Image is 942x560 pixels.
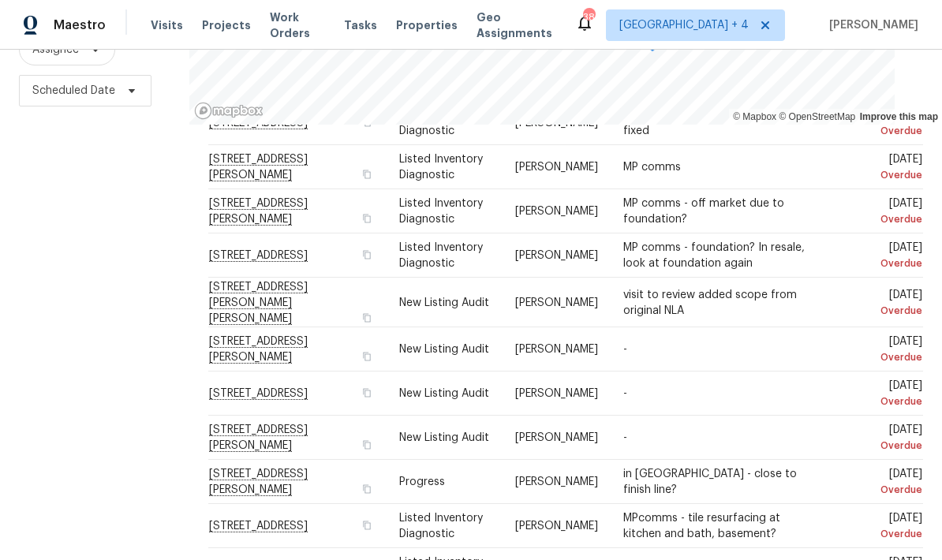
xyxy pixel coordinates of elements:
button: Copy Address [360,115,374,129]
span: [DATE] [838,424,922,454]
button: Copy Address [360,211,374,226]
span: [DATE] [838,513,922,542]
a: Mapbox [733,111,776,122]
span: Progress [399,476,445,487]
span: [DATE] [838,198,922,227]
button: Copy Address [360,248,374,262]
span: Maestro [54,17,106,33]
span: New Listing Audit [399,344,489,355]
div: Overdue [838,349,922,365]
div: Overdue [838,256,922,271]
div: Overdue [838,211,922,227]
button: Copy Address [360,349,374,364]
span: Listed Inventory Diagnostic [399,242,483,269]
span: Properties [396,17,458,33]
span: [DATE] [838,289,922,318]
span: New Listing Audit [399,388,489,399]
button: Copy Address [360,518,374,532]
span: [DATE] [838,469,922,498]
span: Scheduled Date [32,83,115,99]
div: Overdue [838,167,922,183]
span: MPcomms - tile resurfacing at kitchen and bath, basement? [623,513,780,539]
span: [DATE] [838,154,922,183]
span: Listed Inventory Diagnostic [399,198,483,225]
span: Geo Assignments [477,9,556,41]
a: OpenStreetMap [779,111,855,122]
span: [DATE] [838,380,922,409]
span: [DATE] [838,110,922,139]
span: [DATE] [838,242,922,271]
span: MP comms [623,162,681,173]
span: Listed Inventory Diagnostic [399,154,483,181]
span: [PERSON_NAME] [515,250,598,261]
span: visit to review added scope from original NLA [623,289,797,315]
span: [DATE] [838,336,922,365]
div: Overdue [838,394,922,409]
span: New Listing Audit [399,297,489,308]
span: Visits [151,17,183,33]
span: - [623,432,627,443]
span: [PERSON_NAME] [515,297,598,308]
button: Copy Address [360,310,374,324]
span: MP comms - water off issues, verify fixed [623,110,809,136]
span: MP comms - off market due to foundation? [623,198,784,225]
span: [PERSON_NAME] [823,17,918,33]
span: MP comms - foundation? In resale, look at foundation again [623,242,805,269]
button: Copy Address [360,482,374,496]
span: - [623,344,627,355]
span: Listed Inventory Diagnostic [399,513,483,539]
a: Mapbox homepage [194,102,264,120]
span: Projects [202,17,251,33]
span: Work Orders [270,9,325,41]
span: [PERSON_NAME] [515,432,598,443]
span: [PERSON_NAME] [515,476,598,487]
span: [PERSON_NAME] [515,521,598,532]
span: [PERSON_NAME] [515,388,598,399]
div: Overdue [838,302,922,318]
span: New Listing Audit [399,432,489,443]
span: [PERSON_NAME] [515,344,598,355]
button: Copy Address [360,167,374,181]
span: Listed Inventory Diagnostic [399,110,483,136]
button: Copy Address [360,386,374,400]
span: in [GEOGRAPHIC_DATA] - close to finish line? [623,469,797,495]
button: Copy Address [360,438,374,452]
span: - [623,388,627,399]
span: [PERSON_NAME] [515,162,598,173]
span: Tasks [344,20,377,31]
a: Improve this map [860,111,938,122]
div: Overdue [838,438,922,454]
span: Assignee [32,42,79,58]
div: Overdue [838,526,922,542]
div: 38 [583,9,594,25]
div: Overdue [838,123,922,139]
span: [PERSON_NAME] [515,118,598,129]
div: Overdue [838,482,922,498]
span: [PERSON_NAME] [515,206,598,217]
span: [GEOGRAPHIC_DATA] + 4 [619,17,749,33]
